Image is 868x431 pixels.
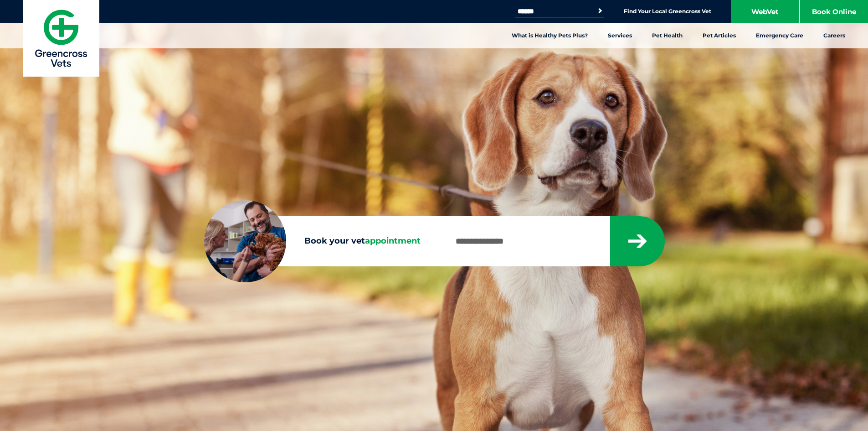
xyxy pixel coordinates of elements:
[624,8,711,15] a: Find Your Local Greencross Vet
[746,23,813,48] a: Emergency Care
[813,23,855,48] a: Careers
[598,23,642,48] a: Services
[693,23,746,48] a: Pet Articles
[502,23,598,48] a: What is Healthy Pets Plus?
[642,23,693,48] a: Pet Health
[596,6,605,16] button: Search
[204,234,439,248] label: Book your vet
[365,236,421,246] span: appointment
